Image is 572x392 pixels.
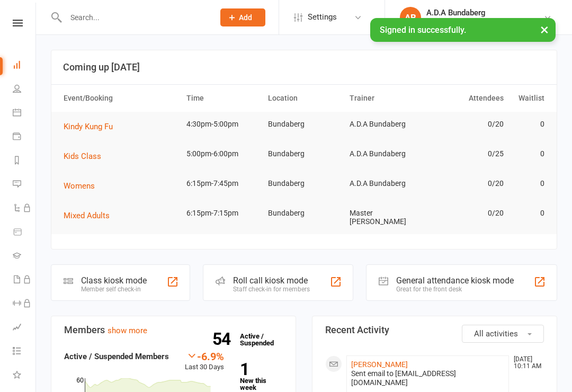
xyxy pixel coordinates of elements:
td: Master [PERSON_NAME] [345,201,426,234]
td: 0/20 [426,201,508,226]
div: Last 30 Days [185,350,224,373]
td: Bundaberg [263,112,345,137]
a: Payments [13,126,37,149]
span: All activities [474,329,518,338]
td: Bundaberg [263,141,345,166]
td: A.D.A Bundaberg [345,171,426,196]
time: [DATE] 10:11 AM [508,356,543,370]
span: Mixed Adults [64,211,110,220]
span: Sent email to [EMAIL_ADDRESS][DOMAIN_NAME] [351,369,456,387]
button: Add [220,8,265,26]
h3: Coming up [DATE] [63,62,545,73]
div: -6.9% [185,350,224,362]
strong: 1 [240,361,279,377]
button: Womens [64,180,102,192]
a: Reports [13,149,37,173]
div: Member self check-in [81,286,147,293]
a: Assessments [13,316,37,340]
a: Dashboard [13,54,37,78]
a: 54Active / Suspended [235,325,281,354]
button: Kids Class [64,150,109,163]
div: Staff check-in for members [233,286,310,293]
div: A.D.A Bundaberg [426,8,543,17]
input: Search... [62,10,207,25]
span: Add [239,13,252,22]
div: [PERSON_NAME] Defence Academy [426,17,543,27]
a: show more [108,326,147,335]
th: Event/Booking [59,85,182,112]
td: 0 [508,141,549,166]
th: Trainer [345,85,426,112]
h3: Members [64,325,283,335]
div: AB [400,7,421,28]
td: 0/20 [426,112,508,137]
button: All activities [462,325,544,343]
strong: 54 [212,331,235,347]
th: Attendees [426,85,508,112]
td: 5:00pm-6:00pm [182,141,263,166]
a: [PERSON_NAME] [351,360,408,369]
div: Great for the front desk [396,286,514,293]
a: Calendar [13,102,37,126]
span: Kindy Kung Fu [64,122,113,131]
a: People [13,78,37,102]
td: 0 [508,171,549,196]
span: Settings [308,5,337,29]
td: 0 [508,112,549,137]
th: Waitlist [508,85,549,112]
td: A.D.A Bundaberg [345,141,426,166]
td: A.D.A Bundaberg [345,112,426,137]
td: 0/20 [426,171,508,196]
a: What's New [13,364,37,388]
div: General attendance kiosk mode [396,275,514,286]
span: Kids Class [64,152,101,161]
div: Class kiosk mode [81,275,147,286]
td: 0/25 [426,141,508,166]
button: Mixed Adults [64,209,117,222]
a: Product Sales [13,221,37,245]
span: Womens [64,181,95,191]
span: Signed in successfully. [380,25,466,35]
a: 1New this week [240,361,283,391]
strong: Active / Suspended Members [64,352,169,361]
td: Bundaberg [263,201,345,226]
td: 0 [508,201,549,226]
div: Roll call kiosk mode [233,275,310,286]
button: × [535,18,554,41]
td: 6:15pm-7:45pm [182,171,263,196]
td: Bundaberg [263,171,345,196]
td: 6:15pm-7:15pm [182,201,263,226]
button: Kindy Kung Fu [64,120,120,133]
th: Time [182,85,263,112]
td: 4:30pm-5:00pm [182,112,263,137]
th: Location [263,85,345,112]
h3: Recent Activity [325,325,544,335]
